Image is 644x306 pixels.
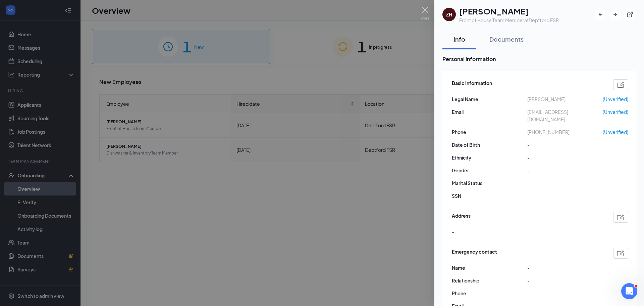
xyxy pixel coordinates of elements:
span: SSN [452,192,527,200]
span: Name [452,264,527,271]
div: Info [449,35,469,43]
button: ExternalLink [624,8,636,20]
span: Emergency contact [452,248,497,259]
span: Ethnicity [452,154,527,161]
h1: [PERSON_NAME] [459,5,559,17]
span: Gender [452,167,527,174]
span: Phone [452,290,527,297]
span: [PHONE_NUMBER] [527,128,603,136]
span: [PERSON_NAME] [527,95,603,103]
div: Documents [489,35,524,43]
span: [EMAIL_ADDRESS][DOMAIN_NAME] [527,108,603,123]
span: - [452,228,454,235]
span: (Unverified) [603,128,628,136]
span: Phone [452,128,527,136]
span: - [527,167,603,174]
svg: ExternalLink [627,11,633,18]
span: - [527,141,603,148]
span: - [527,154,603,161]
span: (Unverified) [603,95,628,103]
span: - [527,277,603,284]
span: (Unverified) [603,108,628,116]
span: Personal information [442,55,637,63]
span: Address [452,212,471,223]
button: ArrowLeftNew [594,8,606,20]
span: Email [452,108,527,116]
svg: ArrowRight [612,11,619,18]
iframe: Intercom live chat [621,283,637,299]
button: ArrowRight [609,8,621,20]
span: Legal Name [452,95,527,103]
span: Relationship [452,277,527,284]
svg: ArrowLeftNew [597,11,604,18]
span: - [527,264,603,271]
div: Front of House Team Member at Deptford FSR [459,17,559,24]
span: Basic information [452,79,492,90]
div: ZH [446,11,452,18]
span: - [527,290,603,297]
span: Marital Status [452,179,527,187]
span: Date of Birth [452,141,527,148]
span: - [527,179,603,187]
